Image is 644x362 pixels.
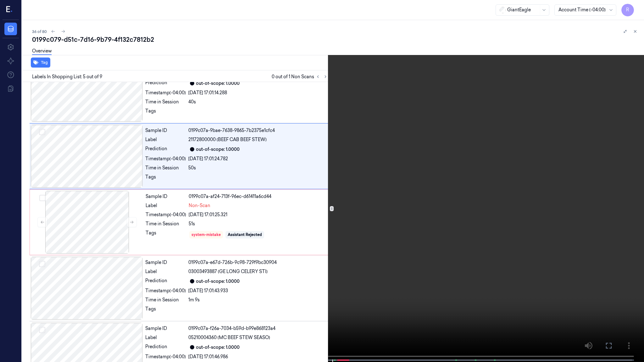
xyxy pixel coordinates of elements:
[39,261,45,267] button: Select row
[196,80,240,87] div: out-of-scope: 1.0000
[188,127,328,134] div: 0199c07a-9bae-7638-9865-7b2375e1cfc4
[188,99,328,105] div: 40s
[621,4,634,16] button: R
[146,230,186,240] div: Tags
[145,277,186,285] div: Prediction
[145,136,186,143] div: Label
[228,232,262,238] div: Assistant Rejected
[188,156,328,162] div: [DATE] 17:01:24.782
[188,165,328,171] div: 50s
[188,288,328,294] div: [DATE] 17:01:43.933
[188,297,328,303] div: 1m 9s
[189,202,210,209] span: Non-Scan
[145,127,186,134] div: Sample ID
[146,202,186,209] div: Label
[188,334,270,341] span: 05210004360 (MC BEEF STEW SEASO)
[39,195,46,201] button: Select row
[145,306,186,316] div: Tags
[145,268,186,275] div: Label
[188,90,328,96] div: [DATE] 17:01:14.288
[145,108,186,118] div: Tags
[196,344,240,351] div: out-of-scope: 1.0000
[32,74,102,80] span: Labels In Shopping List: 5 out of 9
[146,221,186,227] div: Time in Session
[145,297,186,303] div: Time in Session
[189,221,328,227] div: 51s
[189,211,328,218] div: [DATE] 17:01:25.321
[188,325,328,332] div: 0199c07a-f26a-7034-b59d-b99e868123a4
[145,288,186,294] div: Timestamp (-04:00)
[32,35,639,44] div: 0199c079-d51c-7d16-9b79-4f132c7812b2
[39,129,45,135] button: Select row
[145,80,186,87] div: Prediction
[32,29,47,34] span: 36 of 80
[145,174,186,184] div: Tags
[145,259,186,266] div: Sample ID
[188,136,267,143] span: 21172800000 (BEEF CAB BEEF STEW)
[145,343,186,351] div: Prediction
[196,278,240,285] div: out-of-scope: 1.0000
[145,145,186,153] div: Prediction
[272,73,329,80] span: 0 out of 1 Non Scans
[32,48,52,55] a: Overview
[145,354,186,360] div: Timestamp (-04:00)
[196,146,240,153] div: out-of-scope: 1.0000
[188,268,268,275] span: 03003493887 (GE LONG CELERY STI)
[188,354,328,360] div: [DATE] 17:01:46.986
[145,334,186,341] div: Label
[145,165,186,171] div: Time in Session
[145,325,186,332] div: Sample ID
[145,90,186,96] div: Timestamp (-04:00)
[145,156,186,162] div: Timestamp (-04:00)
[189,193,328,200] div: 0199c07a-af24-713f-96ec-d61411a6cd44
[188,259,328,266] div: 0199c07a-e67d-726b-9c98-729f9bc30904
[31,58,50,68] button: Tag
[145,99,186,105] div: Time in Session
[192,232,221,238] div: system-mistake
[39,327,45,333] button: Select row
[146,193,186,200] div: Sample ID
[146,211,186,218] div: Timestamp (-04:00)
